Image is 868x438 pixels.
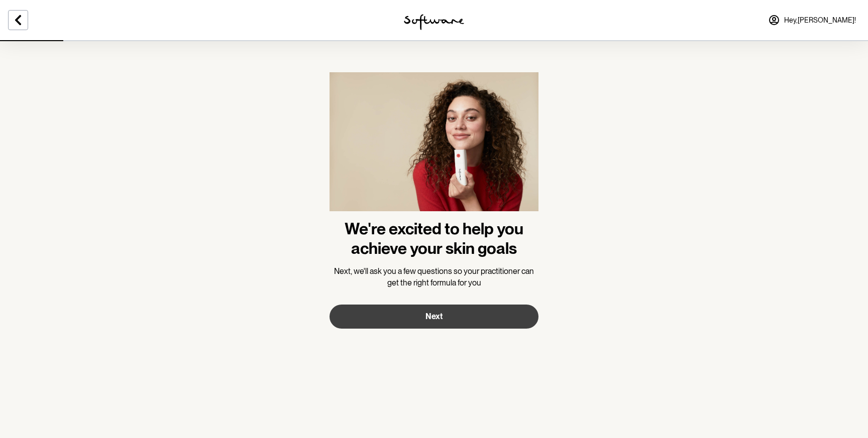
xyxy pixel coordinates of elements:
span: Next, we'll ask you a few questions so your practitioner can get the right formula for you [334,266,534,287]
img: software logo [404,14,464,30]
a: Hey,[PERSON_NAME]! [762,8,862,32]
span: Next [425,312,443,321]
span: Hey, [PERSON_NAME] ! [784,16,856,25]
button: Next [330,305,538,329]
img: more information about the product [330,72,538,219]
h1: We're excited to help you achieve your skin goals [330,219,538,258]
